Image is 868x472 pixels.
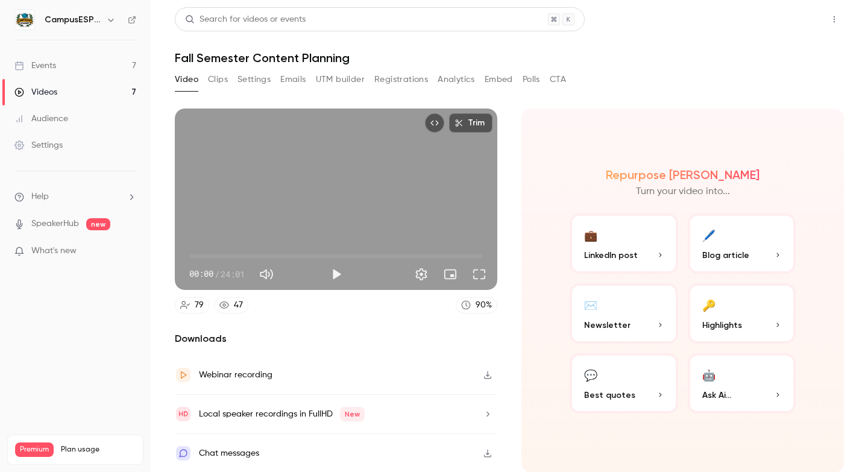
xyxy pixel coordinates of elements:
div: 💬 [584,365,597,384]
button: ✉️Newsletter [570,283,678,344]
button: Emails [280,70,306,89]
div: 🖊️ [702,225,715,244]
button: 🖊️Blog article [688,213,796,274]
button: Mute [254,262,278,286]
div: 00:00 [189,268,245,280]
span: Best quotes [584,389,635,401]
h2: Downloads [175,332,497,346]
h1: Fall Semester Content Planning [175,51,844,65]
p: Turn your video into... [636,184,730,199]
span: Premium [15,442,54,457]
span: Plan usage [61,445,136,455]
div: 🔑 [702,295,715,314]
button: UTM builder [316,70,365,89]
span: Highlights [702,319,742,332]
a: 47 [214,297,248,313]
button: Play [324,262,348,286]
span: Newsletter [584,319,631,332]
a: 90% [456,297,497,313]
div: Videos [14,86,57,98]
span: Ask Ai... [702,389,731,401]
button: Video [175,70,198,89]
span: New [340,407,365,421]
button: Registrations [374,70,428,89]
span: Help [31,190,49,203]
span: / [215,268,219,280]
button: Turn on miniplayer [438,262,462,286]
button: Full screen [467,262,491,286]
a: 79 [175,297,209,313]
div: 79 [195,299,204,312]
div: 💼 [584,225,597,244]
span: What's new [31,245,77,257]
button: 🔑Highlights [688,283,796,344]
span: 00:00 [189,268,213,280]
button: Analytics [438,70,475,89]
button: Polls [523,70,540,89]
button: CTA [550,70,566,89]
button: 💼LinkedIn post [570,213,678,274]
div: Chat messages [199,446,259,461]
h2: Repurpose [PERSON_NAME] [606,168,759,182]
div: Local speaker recordings in FullHD [199,407,365,421]
h6: CampusESP Academy [45,14,101,26]
div: 🤖 [702,365,715,384]
div: Events [14,60,56,72]
li: help-dropdown-opener [14,190,136,203]
button: Share [767,7,815,31]
button: Settings [409,262,433,286]
span: LinkedIn post [584,249,638,262]
div: Audience [14,113,68,125]
button: Embed video [425,113,444,133]
div: ✉️ [584,295,597,314]
span: new [86,218,110,230]
button: 💬Best quotes [570,353,678,414]
div: Webinar recording [199,368,272,382]
div: Settings [14,139,63,151]
span: Blog article [702,249,749,262]
button: Settings [237,70,271,89]
button: Trim [449,113,492,133]
a: SpeakerHub [31,218,79,230]
button: Top Bar Actions [825,10,844,29]
button: Clips [208,70,228,89]
div: 47 [234,299,243,312]
button: Embed [485,70,513,89]
img: CampusESP Academy [15,10,34,30]
div: 90 % [476,299,492,312]
button: 🤖Ask Ai... [688,353,796,414]
div: Search for videos or events [185,13,306,26]
span: 24:01 [221,268,245,280]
